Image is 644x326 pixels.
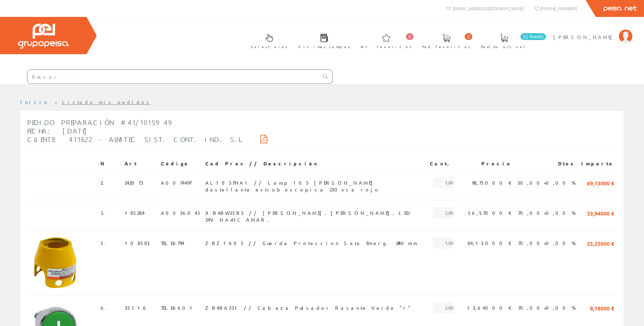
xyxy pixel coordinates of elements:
[125,177,143,188] span: 242073
[472,177,512,188] span: 98,75000 €
[205,207,424,219] span: XB4BW35B5 // [PERSON_NAME].[PERSON_NAME].LED 24V NA+NC AMAR.
[27,70,319,83] input: Buscar ...
[427,158,456,170] th: Cant.
[453,5,523,11] span: [EMAIL_ADDRESS][DOMAIN_NAME]
[30,237,81,288] img: Foto artículo (150x150)
[100,302,111,313] span: 6
[422,43,471,50] span: Ped. favoritos
[433,302,453,313] span: 2,00
[122,158,158,170] th: Art
[433,207,453,219] span: 2,00
[517,177,576,188] span: 30,00+0,00 %
[406,33,413,40] span: 0
[161,237,184,249] span: TELE6794
[291,28,353,53] a: Últimas compras
[518,237,576,249] span: 70,00+0,00 %
[251,43,288,50] span: Selectores
[100,207,109,219] span: 3
[103,210,109,216] a: .
[590,302,614,313] span: 8,18000 €
[205,302,412,313] span: ZB4BA331 // Cabeza Pulsador Rasante Verde "i"
[98,158,122,170] th: N
[125,207,145,219] span: 185284
[20,99,49,105] a: Inicio
[105,305,111,311] a: .
[467,302,512,313] span: 13,64000 €
[456,158,515,170] th: Precio
[587,177,614,188] span: 69,13000 €
[553,28,632,35] a: [PERSON_NAME]
[161,207,200,219] span: A0036043
[161,177,191,188] span: A0074497
[100,237,110,249] span: 5
[158,158,203,170] th: Código
[125,237,150,249] span: 108583
[518,207,576,219] span: 70,00+0,00 %
[244,28,291,53] a: Selectores
[515,158,578,170] th: Dtos
[587,207,614,219] span: 33,94000 €
[125,302,148,313] span: 35116
[433,177,453,188] span: 1,00
[540,5,577,11] span: [PHONE_NUMBER]
[553,34,615,40] span: [PERSON_NAME]
[578,158,617,170] th: Importe
[465,33,472,40] span: 0
[260,137,268,141] i: Descargar PDF
[433,237,453,249] span: 1,00
[361,43,412,50] span: Art. favoritos
[468,207,512,219] span: 56,57000 €
[518,302,576,313] span: 70,00+0,00 %
[103,180,108,186] a: .
[100,177,108,188] span: 2
[161,302,195,313] span: TELE6601
[205,237,418,249] span: ZBZ1605 // Guarda Proteccion Seta Emerg. Ø40mm
[467,237,512,249] span: 84,15000 €
[298,43,350,50] span: Últimas compras
[474,28,548,53] a: 11 línea/s Pedido actual
[520,33,546,40] span: 11 línea/s
[587,237,614,249] span: 25,25000 €
[481,43,527,50] span: Pedido actual
[205,177,424,188] span: AL105FHA1 // Lamp 105 [PERSON_NAME] destellante estroboscopica 230vca rojo
[18,24,69,49] img: Grupo Peisa
[62,99,151,105] a: Listado mis pedidos
[105,240,110,246] a: .
[203,158,427,170] th: Cod Prov // Descripción
[27,118,244,143] span: Pedido Preparación #41/1015949 Fecha: [DATE] Cliente: 411622 - ALMITEC SIST. CONT. IND. S.L.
